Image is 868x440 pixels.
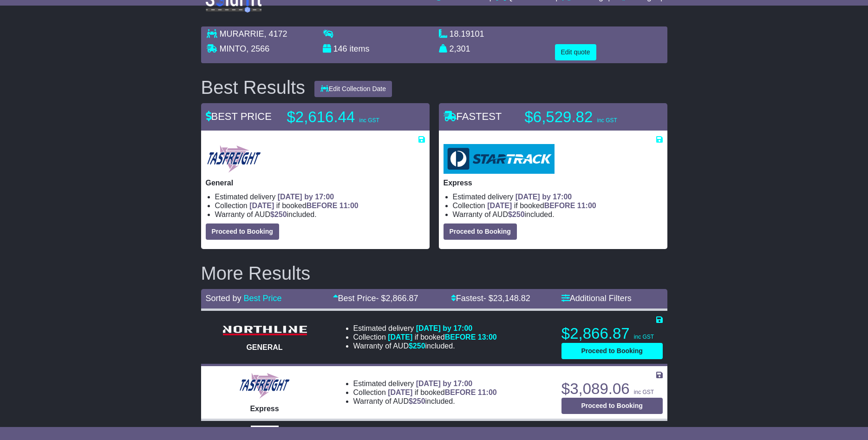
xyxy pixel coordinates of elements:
[244,294,282,303] a: Best Price
[238,372,291,400] img: Tasfreight: Express
[444,178,663,187] p: Express
[264,29,287,39] span: , 4172
[516,193,572,201] span: [DATE] by 17:00
[444,144,555,174] img: StarTrack: Express
[478,388,497,396] span: 11:00
[353,341,497,350] li: Warranty of AUD included.
[353,333,497,341] li: Collection
[409,397,425,405] span: $
[274,210,287,218] span: 250
[493,294,530,303] span: 23,148.82
[561,380,663,398] p: $3,089.06
[215,210,425,219] li: Warranty of AUD included.
[250,405,279,413] span: Express
[353,397,497,406] li: Warranty of AUD included.
[416,380,473,387] span: [DATE] by 17:00
[215,201,425,210] li: Collection
[388,388,496,396] span: if booked
[577,202,596,210] span: 11:00
[561,398,663,414] button: Proceed to Booking
[544,202,575,210] span: BEFORE
[333,44,347,53] span: 146
[445,388,476,396] span: BEFORE
[333,294,418,303] a: Best Price- $2,866.87
[413,342,425,350] span: 250
[388,333,496,341] span: if booked
[555,44,596,60] button: Edit quote
[478,333,497,341] span: 13:00
[196,77,310,98] div: Best Results
[220,29,264,39] span: MURARRIE
[201,263,667,283] h2: More Results
[561,343,663,359] button: Proceed to Booking
[206,144,262,174] img: Tasfreight: General
[249,202,274,210] span: [DATE]
[444,223,517,240] button: Proceed to Booking
[386,294,418,303] span: 2,866.87
[278,193,334,201] span: [DATE] by 17:00
[206,294,241,303] span: Sorted by
[246,343,282,351] span: GENERAL
[353,388,497,397] li: Collection
[388,388,412,396] span: [DATE]
[634,389,654,395] span: inc GST
[350,44,370,53] span: items
[359,117,379,124] span: inc GST
[215,192,425,201] li: Estimated delivery
[450,44,470,53] span: 2,301
[206,178,425,187] p: General
[307,202,338,210] span: BEFORE
[353,379,497,388] li: Estimated delivery
[220,44,247,53] span: MINTO
[376,294,418,303] span: - $
[218,323,311,338] img: Northline Distribution: GENERAL
[453,201,663,210] li: Collection
[487,202,596,210] span: if booked
[246,44,269,53] span: , 2566
[314,81,392,97] button: Edit Collection Date
[206,111,272,122] span: BEST PRICE
[451,294,530,303] a: Fastest- $23,148.82
[287,108,403,126] p: $2,616.44
[206,223,279,240] button: Proceed to Booking
[444,111,502,122] span: FASTEST
[445,333,476,341] span: BEFORE
[353,324,497,333] li: Estimated delivery
[512,210,525,218] span: 250
[453,210,663,219] li: Warranty of AUD included.
[561,294,632,303] a: Additional Filters
[416,324,473,332] span: [DATE] by 17:00
[413,397,425,405] span: 250
[561,324,663,343] p: $2,866.87
[450,29,484,39] span: 18.19101
[249,202,358,210] span: if booked
[453,192,663,201] li: Estimated delivery
[270,210,287,218] span: $
[634,334,654,340] span: inc GST
[487,202,512,210] span: [DATE]
[388,333,412,341] span: [DATE]
[409,342,425,350] span: $
[525,108,641,126] p: $6,529.82
[339,202,359,210] span: 11:00
[483,294,530,303] span: - $
[508,210,525,218] span: $
[597,117,617,124] span: inc GST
